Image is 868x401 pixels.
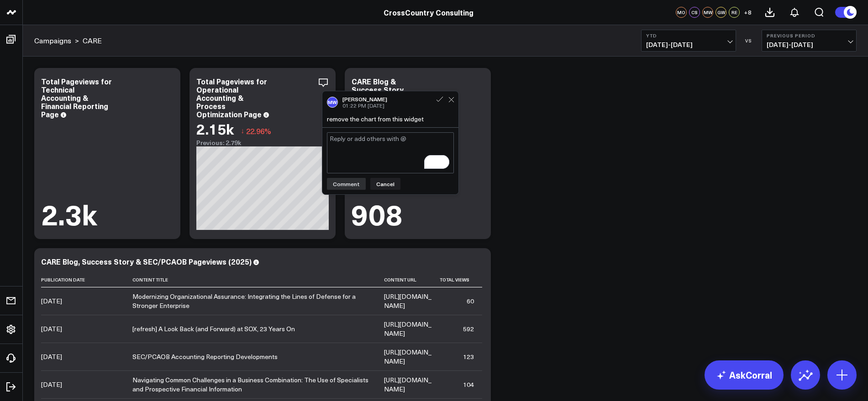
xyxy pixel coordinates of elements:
textarea: To enrich screen reader interactions, please activate Accessibility in Grammarly extension settings [327,132,454,173]
div: 592 [463,324,474,333]
div: 2.3k [41,199,97,228]
div: MW [702,7,713,18]
button: +8 [742,7,753,18]
a: CrossCountry Consulting [384,7,473,17]
a: [URL][DOMAIN_NAME] [384,375,431,393]
th: Content Url [384,272,440,287]
a: CARE [83,36,102,46]
div: 60 [467,297,474,306]
a: AskCorral [705,360,784,390]
div: CS [689,7,700,18]
div: [refresh] A Look Back (and Forward) at SOX, 23 Years On [132,324,295,333]
div: Previous: 2.79k [196,139,329,146]
a: [URL][DOMAIN_NAME] [384,292,431,310]
div: 123 [463,352,474,361]
div: [DATE] [41,297,62,306]
div: [DATE] [41,380,62,389]
div: [DATE] [41,352,62,361]
div: [PERSON_NAME] [342,96,387,102]
button: Comment [327,178,366,190]
div: MW [327,97,338,108]
a: Campaigns [34,36,71,46]
th: Content Title [132,272,384,287]
button: YTD[DATE]-[DATE] [641,30,736,52]
div: 908 [352,199,402,228]
span: 22.96% [246,126,271,136]
div: Total Pageviews for Technical Accounting & Financial Reporting Page [41,76,112,119]
th: Publication Date [41,272,132,287]
div: Navigating Common Challenges in a Business Combination: The Use of Specialists and Prospective Fi... [132,375,376,394]
div: MO [676,7,687,18]
div: 104 [463,380,474,389]
div: VS [741,38,757,43]
div: remove the chart from this widget [327,115,454,123]
div: CARE Blog & Success Story Pageviews (2025) [352,76,415,103]
div: CARE Blog, Success Story & SEC/PCAOB Pageviews (2025) [41,256,252,266]
a: [URL][DOMAIN_NAME] [384,320,431,338]
div: Modernizing Organizational Assurance: Integrating the Lines of Defense for a Stronger Enterprise [132,292,376,310]
a: [URL][DOMAIN_NAME] [384,348,431,365]
div: SEC/PCAOB Accounting Reporting Developments [132,352,278,361]
b: YTD [646,33,731,38]
span: 01:22 PM [DATE] [342,102,384,109]
div: 2.15k [196,120,234,137]
span: [DATE] - [DATE] [767,41,852,48]
span: ↓ [241,125,244,137]
div: > [34,36,79,46]
div: [DATE] [41,324,62,333]
th: Total Views [440,272,482,287]
button: Cancel [370,178,400,190]
div: Total Pageviews for Operational Accounting & Process Optimization Page [196,76,267,119]
b: Previous Period [767,33,852,38]
span: [DATE] - [DATE] [646,41,731,48]
div: RE [729,7,740,18]
span: + 8 [744,9,752,16]
div: GW [715,7,726,18]
button: Previous Period[DATE]-[DATE] [762,30,857,52]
